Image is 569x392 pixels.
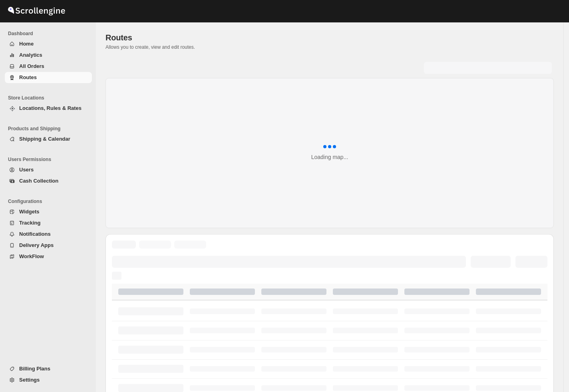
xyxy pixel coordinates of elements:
[19,136,70,142] span: Shipping & Calendar
[19,105,82,111] span: Locations, Rules & Rates
[8,95,92,101] span: Store Locations
[19,74,37,80] span: Routes
[5,363,92,374] button: Billing Plans
[5,240,92,251] button: Delivery Apps
[19,52,42,58] span: Analytics
[19,167,34,173] span: Users
[105,33,132,42] span: Routes
[19,377,40,383] span: Settings
[5,61,92,72] button: All Orders
[5,164,92,175] button: Users
[5,206,92,217] button: Widgets
[105,44,554,50] p: Allows you to create, view and edit routes.
[8,198,92,205] span: Configurations
[19,366,50,372] span: Billing Plans
[5,103,92,114] button: Locations, Rules & Rates
[5,133,92,145] button: Shipping & Calendar
[19,209,39,215] span: Widgets
[8,30,92,37] span: Dashboard
[19,41,34,47] span: Home
[19,63,44,69] span: All Orders
[19,178,58,184] span: Cash Collection
[5,251,92,262] button: WorkFlow
[5,50,92,61] button: Analytics
[5,38,92,50] button: Home
[5,217,92,229] button: Tracking
[5,175,92,187] button: Cash Collection
[8,125,92,132] span: Products and Shipping
[311,153,348,161] div: Loading map...
[5,374,92,386] button: Settings
[5,72,92,83] button: Routes
[19,220,40,226] span: Tracking
[19,242,54,248] span: Delivery Apps
[8,156,92,163] span: Users Permissions
[19,253,44,259] span: WorkFlow
[5,229,92,240] button: Notifications
[19,231,51,237] span: Notifications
